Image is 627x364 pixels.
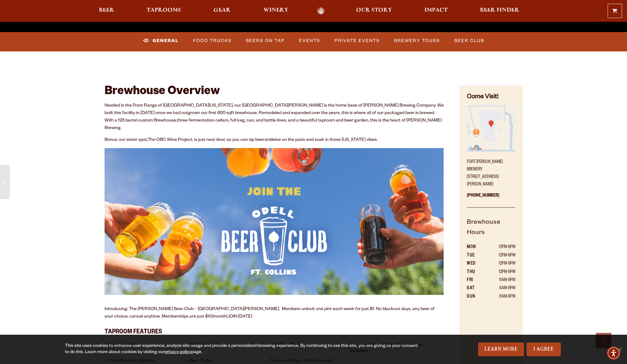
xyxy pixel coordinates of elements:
[296,34,323,48] a: Events
[259,7,292,15] a: Winery
[95,7,118,15] a: Beer
[467,189,515,208] p: [PHONE_NUMBER]
[467,103,515,155] a: Find on Google Maps (opens in a new window)
[420,7,452,15] a: Impact
[264,138,272,143] em: and
[467,260,484,268] th: WED
[476,7,523,15] a: Beer Finder
[105,118,442,131] span: three fermentation cellars, full keg, can, and bottle lines, and a beautiful taproom and beer gar...
[467,218,515,244] h5: Brewhouse Hours
[143,7,185,15] a: Taprooms
[467,103,515,151] img: Small thumbnail of location on map
[332,34,382,48] a: Private Events
[467,276,484,285] th: FRI
[209,7,235,15] a: Gear
[467,243,484,251] th: MON
[484,252,515,260] td: 12PM-8PM
[452,34,487,48] a: Beer Club
[105,136,444,144] p: Bonus: our sister spot, , is just next door, so you can sip beer wine on the patio and soak in th...
[478,342,524,356] a: Learn More
[309,7,333,15] a: Odell Home
[164,350,191,355] a: privacy policy
[140,34,181,48] a: General
[263,8,288,13] span: Winery
[105,85,444,99] h2: Brewhouse Overview
[352,7,396,15] a: Our Story
[424,8,448,13] span: Impact
[607,346,620,360] div: Accessibility Menu
[65,343,422,356] div: This site uses cookies to enhance user experience, analyze site usage and provide a personalized ...
[191,34,234,48] a: Food Trucks
[484,276,515,285] td: 11AM-9PM
[467,155,515,189] p: Fort [PERSON_NAME] Brewery [STREET_ADDRESS][PERSON_NAME]
[99,8,114,13] span: Beer
[105,102,444,132] p: Nestled in the Front Range of [GEOGRAPHIC_DATA][US_STATE], our [GEOGRAPHIC_DATA][PERSON_NAME] is ...
[105,325,444,338] h3: Taproom Features
[467,93,515,102] h4: Come Visit!
[596,333,611,348] a: Scroll to top
[467,285,484,293] th: SAT
[467,268,484,276] th: THU
[484,293,515,301] td: 11AM-8PM
[484,285,515,293] td: 11AM-9PM
[480,8,519,13] span: Beer Finder
[227,314,252,319] a: JOIN [DATE]
[147,8,181,13] span: Taprooms
[527,342,561,356] a: I Agree
[105,306,444,321] p: Introducing: The [PERSON_NAME] Beer Club – [GEOGRAPHIC_DATA][PERSON_NAME]. Members unlock one pin...
[392,34,443,48] a: Brewery Tours
[467,293,484,301] th: SUN
[243,34,287,48] a: Beers on Tap
[484,260,515,268] td: 12PM-9PM
[356,8,392,13] span: Our Story
[213,8,231,13] span: Gear
[484,243,515,251] td: 12PM-8PM
[467,252,484,260] th: TUE
[148,138,192,143] a: The OBC Wine Project
[484,268,515,276] td: 12PM-9PM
